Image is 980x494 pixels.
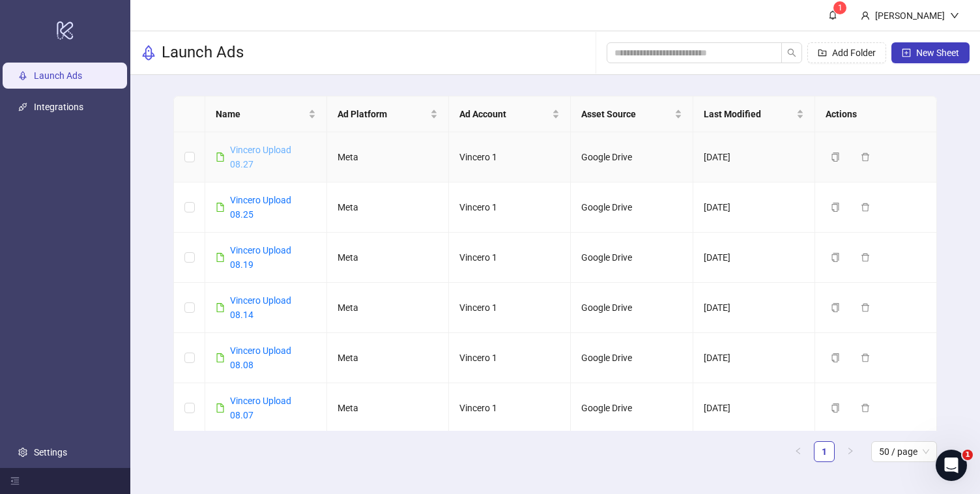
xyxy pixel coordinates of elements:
td: Meta [327,233,449,283]
span: copy [831,403,840,413]
span: copy [831,353,840,362]
td: [DATE] [693,383,815,433]
a: Vincero Upload 08.08 [230,345,291,370]
button: New Sheet [891,42,970,63]
span: file [216,303,225,312]
td: Google Drive [571,333,693,383]
span: Ad Platform [338,107,427,121]
span: search [787,48,796,57]
th: Actions [815,96,937,132]
span: copy [831,253,840,262]
td: Google Drive [571,233,693,283]
span: plus-square [902,48,911,57]
td: Google Drive [571,283,693,333]
a: Vincero Upload 08.19 [230,245,291,270]
li: 1 [814,441,835,462]
td: [DATE] [693,182,815,233]
button: left [788,441,809,462]
span: Asset Source [581,107,671,121]
span: delete [861,403,870,413]
span: bell [828,10,837,20]
span: 1 [838,3,843,12]
a: Integrations [34,102,83,113]
span: copy [831,153,840,162]
td: Google Drive [571,182,693,233]
td: Meta [327,132,449,182]
span: delete [861,203,870,212]
span: file [216,153,225,162]
h3: Launch Ads [162,42,244,63]
th: Asset Source [571,96,693,132]
th: Name [205,96,327,132]
td: Vincero 1 [449,233,571,283]
td: [DATE] [693,333,815,383]
iframe: Intercom live chat [936,450,967,481]
span: copy [831,203,840,212]
td: Vincero 1 [449,333,571,383]
td: Meta [327,182,449,233]
a: Vincero Upload 08.25 [230,195,291,220]
span: file [216,253,225,262]
span: file [216,353,225,362]
div: [PERSON_NAME] [870,8,950,23]
button: right [840,441,861,462]
th: Last Modified [693,96,815,132]
div: Page Size [871,441,937,462]
th: Ad Account [449,96,571,132]
span: Ad Account [459,107,549,121]
button: Add Folder [807,42,886,63]
span: Last Modified [704,107,794,121]
td: [DATE] [693,233,815,283]
td: Meta [327,333,449,383]
td: [DATE] [693,283,815,333]
th: Ad Platform [327,96,449,132]
span: user [861,11,870,20]
span: 1 [962,450,973,460]
span: delete [861,253,870,262]
span: folder-add [818,48,827,57]
td: Vincero 1 [449,182,571,233]
span: delete [861,303,870,312]
span: copy [831,303,840,312]
td: Google Drive [571,132,693,182]
span: down [950,11,959,20]
span: left [794,447,802,455]
span: file [216,203,225,212]
td: Meta [327,383,449,433]
sup: 1 [833,1,846,14]
span: rocket [141,45,156,61]
span: Name [216,107,306,121]
span: New Sheet [916,48,959,58]
td: Google Drive [571,383,693,433]
span: file [216,403,225,413]
td: Vincero 1 [449,283,571,333]
span: Add Folder [832,48,876,58]
li: Previous Page [788,441,809,462]
li: Next Page [840,441,861,462]
td: Meta [327,283,449,333]
span: right [846,447,854,455]
span: menu-fold [10,476,20,486]
td: Vincero 1 [449,132,571,182]
span: delete [861,353,870,362]
td: Vincero 1 [449,383,571,433]
a: Vincero Upload 08.07 [230,396,291,420]
a: Launch Ads [34,71,82,81]
span: 50 / page [879,442,929,461]
a: 1 [814,442,834,461]
a: Vincero Upload 08.14 [230,295,291,320]
td: [DATE] [693,132,815,182]
a: Settings [34,447,67,458]
span: delete [861,153,870,162]
a: Vincero Upload 08.27 [230,145,291,169]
